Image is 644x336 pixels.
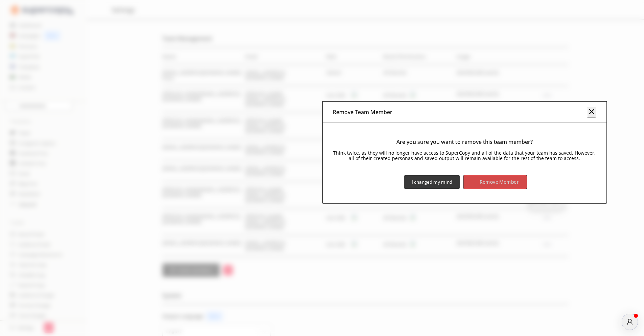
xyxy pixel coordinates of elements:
img: Close [588,107,596,115]
h3: Remove Team Member [333,107,392,117]
div: atlas-message-author-avatar [622,314,638,330]
button: atlas-launcher [622,314,638,330]
p: Think twice, as they will no longer have access to SuperCopy and all of the data that your team h... [331,150,598,161]
h3: Are you sure you want to remove this team member? [396,137,533,147]
b: Remove Member [480,179,519,185]
button: Remove Member [463,175,527,189]
b: I changed my mind [412,179,452,185]
button: Close [587,107,596,118]
button: I changed my mind [404,175,460,189]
